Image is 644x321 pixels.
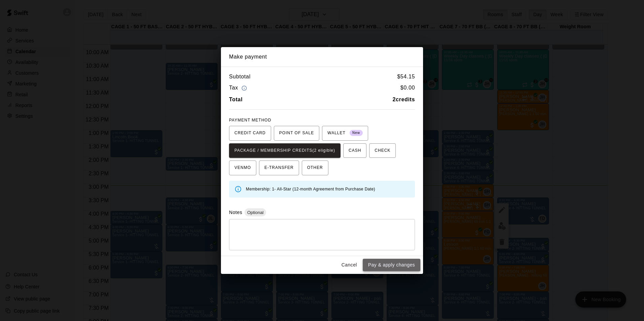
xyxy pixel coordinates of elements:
[322,126,368,141] button: WALLET New
[369,143,396,158] button: CHECK
[274,126,319,141] button: POINT OF SALE
[264,163,294,173] span: E-TRANSFER
[229,72,251,81] h6: Subtotal
[363,259,420,271] button: Pay & apply changes
[393,97,415,102] b: 2 credits
[229,83,249,93] h6: Tax
[279,128,314,139] span: POINT OF SALE
[246,187,375,191] span: Membership: 1- All-Star (12-month Agreement from Purchase Date)
[234,128,266,139] span: CREDIT CARD
[234,163,251,173] span: VENMO
[234,145,335,156] span: PACKAGE / MEMBERSHIP CREDITS (2 eligible)
[343,143,366,158] button: CASH
[229,118,271,122] span: PAYMENT METHOD
[229,97,243,102] b: Total
[229,143,341,158] button: PACKAGE / MEMBERSHIP CREDITS(2 eligible)
[229,210,242,215] label: Notes
[302,160,328,175] button: OTHER
[229,160,256,175] button: VENMO
[349,145,361,156] span: CASH
[350,129,363,138] span: New
[229,126,271,141] button: CREDIT CARD
[397,72,415,81] h6: $ 54.15
[307,163,323,173] span: OTHER
[375,145,390,156] span: CHECK
[245,210,266,215] span: Optional
[221,47,423,67] h2: Make payment
[259,160,299,175] button: E-TRANSFER
[327,128,363,139] span: WALLET
[400,83,415,93] h6: $ 0.00
[339,259,360,271] button: Cancel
